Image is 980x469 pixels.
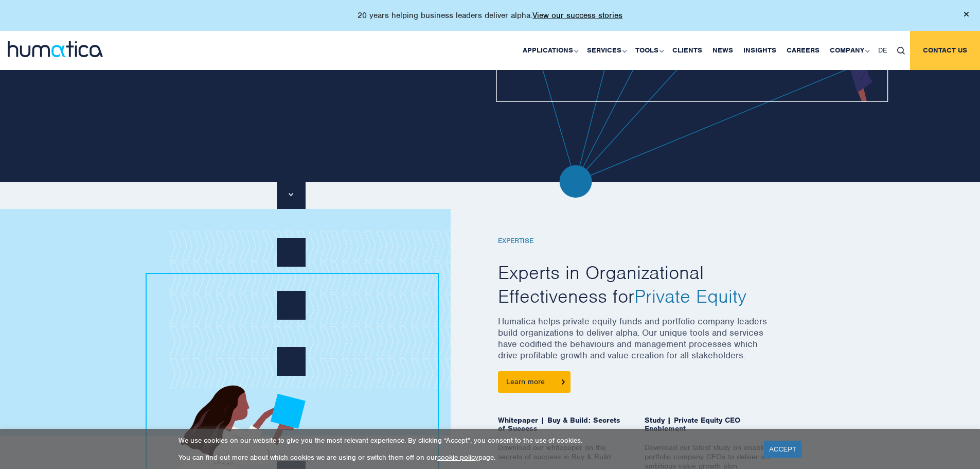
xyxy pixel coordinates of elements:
[781,31,825,70] a: Careers
[498,237,776,246] h6: EXPERTISE
[289,193,293,196] img: downarrow
[179,436,751,445] p: We use cookies on our website to give you the most relevant experience. By clicking “Accept”, you...
[562,379,565,384] img: arrowicon
[825,31,873,70] a: Company
[8,41,103,57] img: logo
[873,31,892,70] a: DE
[738,31,781,70] a: Insights
[498,316,776,371] p: Humatica helps private equity funds and portfolio company leaders build organizations to deliver ...
[878,46,887,55] span: DE
[498,261,776,308] h2: Experts in Organizational Effectiveness for
[910,31,980,70] a: Contact us
[498,371,571,393] a: Learn more
[634,284,746,308] span: Private Equity
[358,10,622,21] p: 20 years helping business leaders deliver alpha.
[764,441,801,458] a: ACCEPT
[179,453,751,462] p: You can find out more about which cookies we are using or switch them off on our page.
[532,10,622,21] a: View our success stories
[437,453,478,462] a: cookie policy
[667,31,707,70] a: Clients
[897,47,905,55] img: search_icon
[630,31,667,70] a: Tools
[707,31,738,70] a: News
[518,31,582,70] a: Applications
[582,31,630,70] a: Services
[645,416,776,443] span: Study | Private Equity CEO Enablement
[498,416,629,443] span: Whitepaper | Buy & Build: Secrets of Success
